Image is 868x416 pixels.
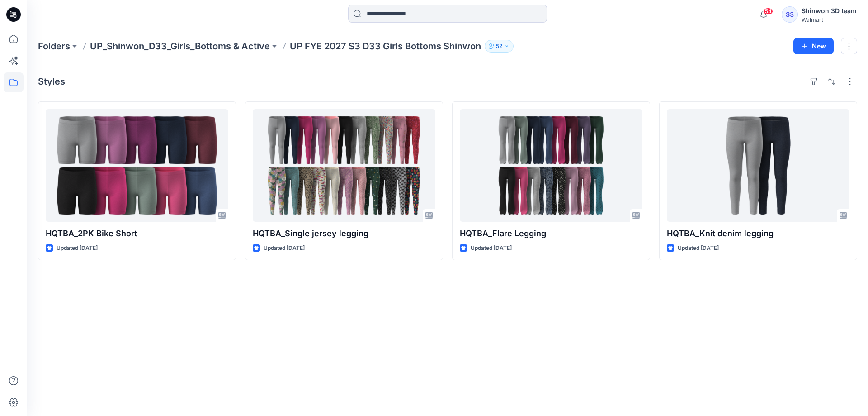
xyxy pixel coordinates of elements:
[46,227,228,240] p: HQTBA_2PK Bike Short
[264,244,305,253] p: Updated [DATE]
[802,16,857,23] div: Walmart
[460,227,642,240] p: HQTBA_Flare Legging
[90,40,270,53] a: UP_Shinwon_D33_Girls_Bottoms & Active
[290,40,481,53] p: UP FYE 2027 S3 D33 Girls Bottoms Shinwon
[471,244,512,253] p: Updated [DATE]
[793,38,834,54] button: New
[38,40,70,53] a: Folders
[802,5,857,16] div: Shinwon 3D team
[57,244,98,253] p: Updated [DATE]
[667,227,849,240] p: HQTBA_Knit denim legging
[38,76,65,87] h4: Styles
[460,109,642,222] a: HQTBA_Flare Legging
[253,227,435,240] p: HQTBA_Single jersey legging
[485,40,514,53] button: 52
[782,6,798,23] div: S3
[678,244,719,253] p: Updated [DATE]
[667,109,849,222] a: HQTBA_Knit denim legging
[496,41,502,51] p: 52
[253,109,435,222] a: HQTBA_Single jersey legging
[763,8,773,15] span: 54
[46,109,228,222] a: HQTBA_2PK Bike Short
